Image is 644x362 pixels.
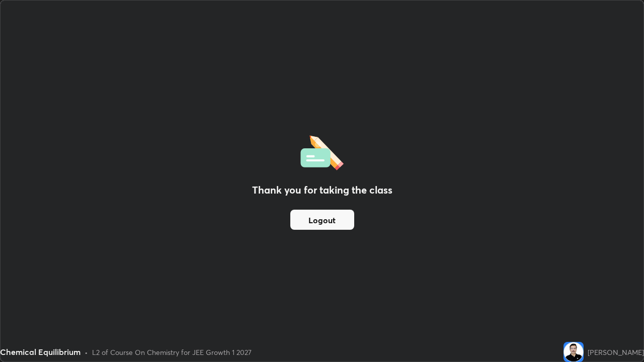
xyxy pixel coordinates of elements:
img: 90f40c4b1ee445ffa952632fd83ebb86.jpg [563,342,584,362]
h2: Thank you for taking the class [252,183,392,198]
div: • [85,347,88,357]
img: offlineFeedback.1438e8b3.svg [300,132,344,170]
div: L2 of Course On Chemistry for JEE Growth 1 2027 [92,347,252,357]
button: Logout [290,210,354,230]
div: [PERSON_NAME] [588,347,644,357]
